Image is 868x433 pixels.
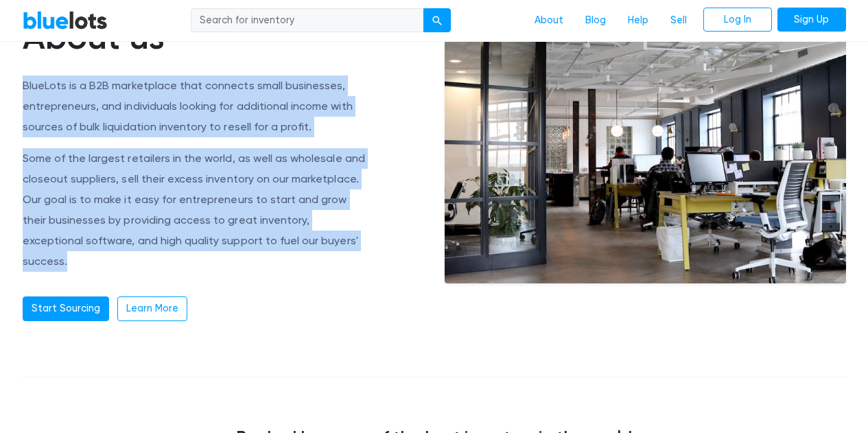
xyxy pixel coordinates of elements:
p: BlueLots is a B2B marketplace that connects small businesses, entrepreneurs, and individuals look... [23,75,369,137]
a: Sign Up [777,8,846,32]
a: Learn More [117,296,187,321]
a: BlueLots [23,10,108,30]
a: Help [617,8,659,34]
p: Some of the largest retailers in the world, as well as wholesale and closeout suppliers, sell the... [23,148,369,272]
a: Start Sourcing [23,296,109,321]
a: About [524,8,574,34]
a: Sell [659,8,698,34]
a: Blog [574,8,617,34]
input: Search for inventory [191,8,424,33]
img: office-e6e871ac0602a9b363ffc73e1d17013cb30894adc08fbdb38787864bb9a1d2fe.jpg [445,16,846,284]
a: Log In [703,8,772,32]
